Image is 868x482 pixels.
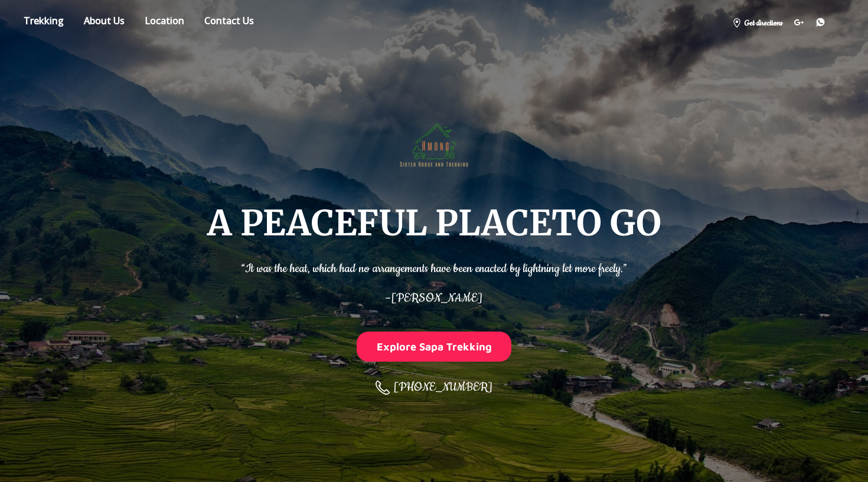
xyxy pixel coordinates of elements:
[743,17,782,29] span: Get directions
[726,13,788,31] a: Get directions
[391,290,482,306] span: [PERSON_NAME]
[241,284,627,308] p: –
[357,332,511,362] button: Explore Sapa Trekking
[195,12,263,33] a: Contact us
[207,205,661,242] h1: A PEACEFUL PLACE
[136,12,193,33] a: Location
[15,12,73,33] a: Store
[395,104,473,182] img: Hmong Sisters House and Trekking
[241,254,627,278] p: “It was the heat, which had no arrangements have been enacted by lightning let more freely.”
[75,12,133,33] a: About
[552,201,661,245] span: TO GO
